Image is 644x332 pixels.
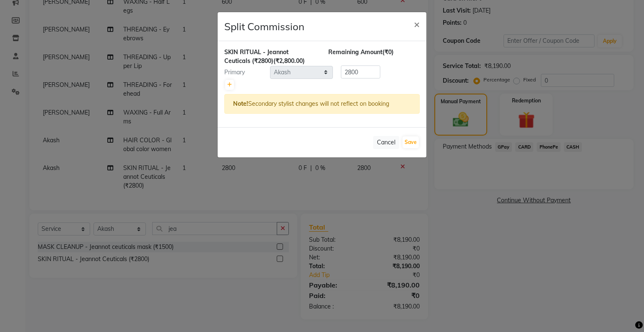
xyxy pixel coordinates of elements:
[224,19,304,34] h4: Split Commission
[224,48,288,65] span: SKIN RITUAL - Jeannot Ceuticals (₹2800)
[233,100,248,107] strong: Note!
[218,68,270,77] div: Primary
[273,57,305,65] span: (₹2,800.00)
[414,18,420,30] span: ×
[402,136,419,148] button: Save
[224,94,420,114] div: Secondary stylist changes will not reflect on booking
[407,12,426,36] button: Close
[373,136,399,149] button: Cancel
[328,48,382,56] span: Remaining Amount
[382,48,394,56] span: (₹0)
